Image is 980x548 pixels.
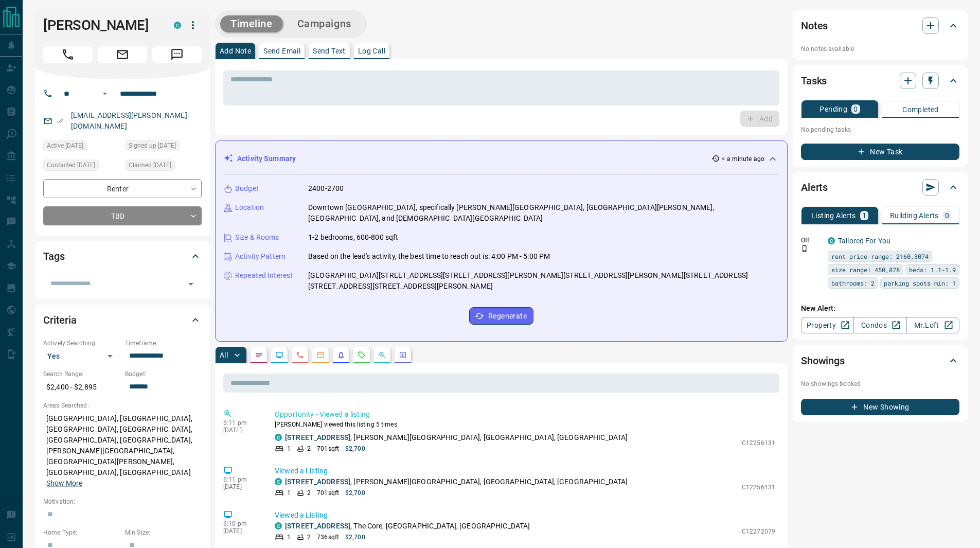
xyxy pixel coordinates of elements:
div: condos.ca [275,434,282,441]
a: Condos [853,317,906,333]
span: bathrooms: 2 [831,278,875,288]
p: No showings booked [801,379,959,388]
svg: Emails [316,351,325,359]
button: Open [184,277,198,291]
h2: Tasks [801,73,827,89]
span: size range: 450,878 [831,264,900,275]
p: Completed [902,106,939,113]
p: Activity Pattern [235,251,286,262]
span: rent price range: 2160,3074 [831,251,929,261]
p: 1-2 bedrooms, 600-800 sqft [308,232,398,243]
p: [DATE] [223,527,259,535]
p: Areas Searched: [43,401,202,410]
p: 1 [862,212,866,219]
button: Regenerate [469,307,533,325]
p: 2 [307,533,311,542]
span: Call [43,46,93,63]
p: 2 [307,444,311,453]
p: Budget [235,183,259,194]
div: Showings [801,348,959,373]
p: [PERSON_NAME] viewed this listing 5 times [275,420,775,429]
svg: Calls [296,351,304,359]
h2: Criteria [43,312,77,328]
a: Tailored For You [838,237,890,245]
h2: Alerts [801,179,828,196]
p: $2,700 [345,444,365,453]
p: Based on the lead's activity, the best time to reach out is: 4:00 PM - 5:00 PM [308,251,550,262]
p: 6:11 pm [223,476,259,483]
p: Size & Rooms [235,232,279,243]
svg: Lead Browsing Activity [275,351,283,359]
span: Signed up [DATE] [129,140,176,151]
a: Mr.Loft [906,317,959,333]
span: Email [98,46,147,63]
p: Location [235,202,264,213]
svg: Push Notification Only [801,245,808,252]
button: Open [99,87,111,100]
svg: Requests [358,351,366,359]
div: Tasks [801,68,959,93]
svg: Opportunities [378,351,386,359]
p: < a minute ago [722,154,764,164]
div: Criteria [43,308,202,332]
svg: Listing Alerts [337,351,345,359]
p: , [PERSON_NAME][GEOGRAPHIC_DATA], [GEOGRAPHIC_DATA], [GEOGRAPHIC_DATA] [285,432,628,443]
p: 0 [945,212,949,219]
p: New Alert: [801,303,959,314]
p: All [220,351,228,359]
div: condos.ca [275,478,282,485]
span: Contacted [DATE] [47,160,95,170]
p: $2,400 - $2,895 [43,379,120,396]
a: Property [801,317,854,333]
p: C12256131 [742,438,775,448]
p: 6:10 pm [223,520,259,527]
p: Budget: [125,369,202,379]
button: Show More [46,478,82,489]
a: [STREET_ADDRESS] [285,478,350,486]
div: Thu Aug 14 2025 [43,140,120,154]
div: Alerts [801,175,959,200]
svg: Agent Actions [399,351,407,359]
p: No notes available [801,44,959,54]
p: 2400-2700 [308,183,344,194]
button: New Showing [801,399,959,415]
p: Search Range: [43,369,120,379]
h1: [PERSON_NAME] [43,17,158,33]
button: Timeline [220,15,283,32]
p: Send Text [313,47,346,55]
svg: Notes [255,351,263,359]
p: Off [801,236,822,245]
p: Min Size: [125,528,202,537]
div: Tags [43,244,202,269]
p: Building Alerts [890,212,939,219]
p: Repeated Interest [235,270,293,281]
div: Sat Aug 09 2025 [125,160,202,174]
span: Claimed [DATE] [129,160,171,170]
div: Notes [801,13,959,38]
span: beds: 1.1-1.9 [909,264,956,275]
p: 736 sqft [317,533,339,542]
p: Log Call [358,47,385,55]
div: Activity Summary< a minute ago [224,149,779,168]
a: [STREET_ADDRESS] [285,433,350,441]
p: Send Email [263,47,300,55]
div: condos.ca [174,22,181,29]
p: Viewed a Listing [275,510,775,521]
p: Actively Searching: [43,339,120,348]
p: C12256131 [742,483,775,492]
p: Add Note [220,47,251,55]
button: Campaigns [287,15,362,32]
p: Downtown [GEOGRAPHIC_DATA], specifically [PERSON_NAME][GEOGRAPHIC_DATA], [GEOGRAPHIC_DATA][PERSON... [308,202,779,224]
p: , The Core, [GEOGRAPHIC_DATA], [GEOGRAPHIC_DATA] [285,521,530,532]
p: Activity Summary [237,153,296,164]
p: No pending tasks [801,122,959,137]
svg: Email Verified [57,117,64,125]
h2: Showings [801,352,845,369]
p: [DATE] [223,483,259,490]
span: Message [152,46,202,63]
div: condos.ca [828,237,835,244]
p: $2,700 [345,533,365,542]
p: 1 [287,444,291,453]
span: parking spots min: 1 [884,278,956,288]
p: Pending [819,105,847,113]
